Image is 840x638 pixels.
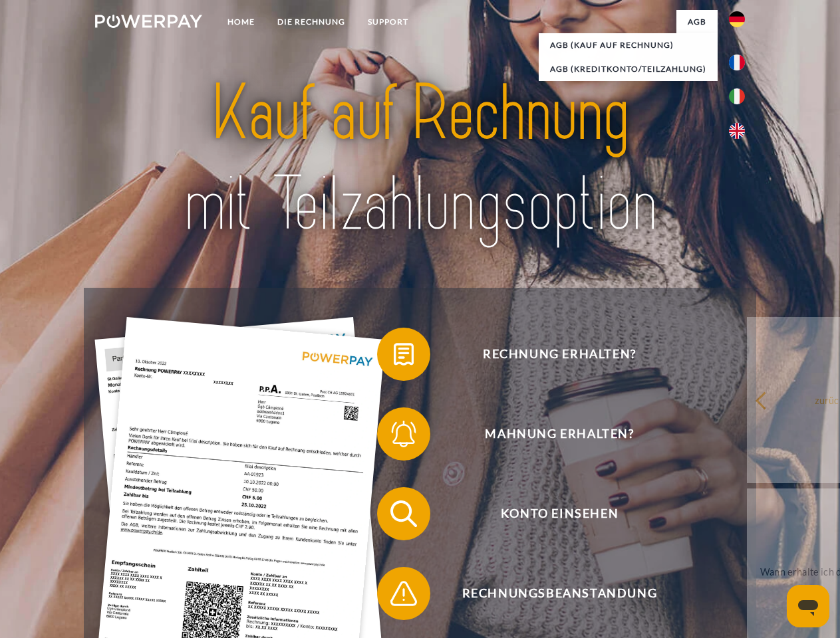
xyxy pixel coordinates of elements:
img: qb_bill.svg [387,338,420,371]
a: DIE RECHNUNG [266,10,356,34]
img: fr [729,54,745,70]
a: Home [216,10,266,34]
button: Rechnung erhalten? [377,328,723,381]
img: de [729,11,745,27]
img: qb_bell.svg [387,417,420,451]
button: Konto einsehen [377,487,723,540]
img: title-powerpay_de.svg [127,64,713,255]
a: AGB (Kauf auf Rechnung) [539,33,718,57]
button: Mahnung erhalten? [377,407,723,461]
img: qb_search.svg [387,497,420,530]
img: logo-powerpay-white.svg [95,15,202,28]
span: Rechnungsbeanstandung [396,567,722,620]
a: AGB (Kreditkonto/Teilzahlung) [539,57,718,81]
img: qb_warning.svg [387,577,420,610]
span: Rechnung erhalten? [396,328,722,381]
iframe: Schaltfläche zum Öffnen des Messaging-Fensters [787,585,829,627]
span: Konto einsehen [396,487,722,540]
a: SUPPORT [356,10,420,34]
button: Rechnungsbeanstandung [377,567,723,620]
img: it [729,88,745,104]
a: agb [676,10,718,34]
img: en [729,123,745,139]
span: Mahnung erhalten? [396,407,722,461]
